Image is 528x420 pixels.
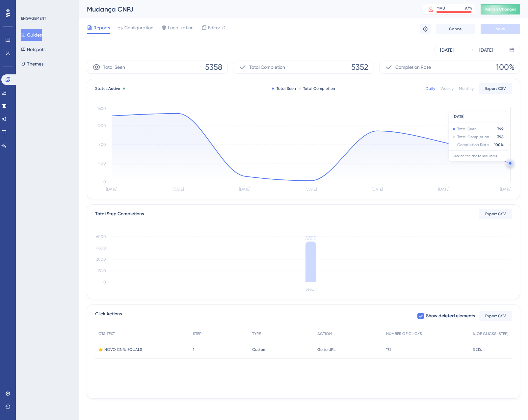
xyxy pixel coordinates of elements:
div: Monthly [459,86,474,91]
tspan: [DATE] [239,187,250,192]
div: ENGAGEMENT [21,16,46,21]
span: % OF CLICKS (STEP) [473,331,509,336]
span: Export CSV [485,313,506,319]
div: 97 % [465,6,472,11]
span: Localization [168,24,194,32]
span: Click Actions [95,310,122,322]
span: Save [496,26,505,32]
span: Publish Changes [485,7,516,12]
button: Hotspots [21,43,45,55]
span: Editor [208,24,220,32]
span: 172 [386,347,391,352]
span: Status: [95,86,120,91]
div: [DATE] [440,46,454,54]
div: Weekly [440,86,454,91]
div: Total Step Completions [95,210,144,218]
span: Show deleted elements [426,312,475,320]
tspan: [DATE] [500,187,511,192]
span: 100% [496,62,515,72]
span: Configuration [124,24,153,32]
span: Cancel [449,26,462,32]
span: 1 [193,347,194,352]
tspan: 1500 [97,269,106,273]
tspan: [DATE] [372,187,383,192]
span: 👉 NOVO CNPJ EQUALS [98,347,142,352]
button: Cancel [436,24,475,34]
span: CTA TEXT [98,331,115,336]
div: Mudança CNPJ [87,5,406,14]
button: Save [481,24,520,34]
tspan: [DATE] [106,187,117,192]
tspan: 1200 [97,123,106,128]
button: Export CSV [479,209,512,219]
div: Daily [426,86,435,91]
tspan: 6000 [96,234,106,239]
tspan: 1600 [97,106,106,111]
tspan: [DATE] [305,187,317,192]
tspan: 0 [103,180,106,184]
span: Completion Rate [395,63,431,71]
span: Export CSV [485,86,506,91]
span: Total Seen [103,63,125,71]
span: 3.21% [473,347,482,352]
span: 5358 [205,62,222,72]
span: TYPE [252,331,261,336]
button: Export CSV [479,83,512,94]
span: NUMBER OF CLICKS [386,331,422,336]
div: Total Completion [299,86,335,91]
span: Custom [252,347,266,352]
tspan: Step 1 [305,287,317,292]
span: Go to URL [317,347,335,352]
tspan: 400 [98,161,106,166]
button: Guides [21,29,42,41]
tspan: 5355 [305,235,317,241]
button: Publish Changes [481,4,520,14]
span: ACTION [317,331,332,336]
div: [DATE] [479,46,493,54]
tspan: [DATE] [438,187,449,192]
tspan: 3000 [96,257,106,262]
tspan: 4500 [96,246,106,250]
tspan: 0 [103,280,106,284]
tspan: [DATE] [172,187,184,192]
span: Export CSV [485,211,506,217]
span: Reports [93,24,110,32]
span: 5352 [351,62,368,72]
div: Total Seen [272,86,296,91]
button: Themes [21,58,43,70]
span: Total Completion [249,63,285,71]
tspan: 800 [98,142,106,147]
div: MAU [436,6,445,11]
span: STEP [193,331,201,336]
span: Active [108,86,120,91]
button: Export CSV [479,311,512,321]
